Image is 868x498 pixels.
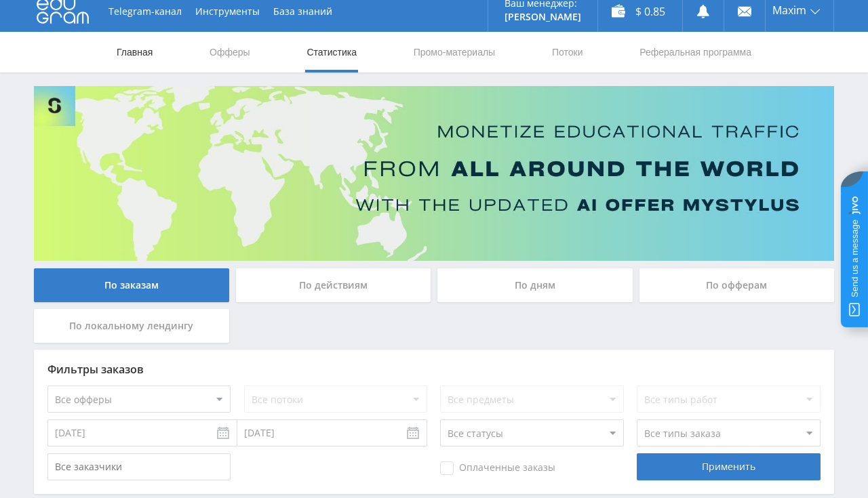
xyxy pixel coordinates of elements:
a: Статистика [305,32,358,72]
div: Применить [637,453,820,480]
div: По офферам [639,268,835,302]
img: Banner [34,86,834,261]
div: По действиям [236,268,431,302]
input: Use the arrow keys to pick a date [47,419,237,447]
a: Офферы [208,32,252,72]
a: Потоки [551,32,585,72]
div: По локальному лендингу [34,309,229,343]
span: Maxim [772,5,806,16]
a: Реферальная программа [638,32,753,72]
p: [PERSON_NAME] [505,12,581,22]
a: Промо-материалы [412,32,496,72]
a: Главная [115,32,154,72]
div: Фильтры заказов [47,363,821,375]
span: Оплаченные заказы [440,461,555,475]
div: По заказам [34,268,229,302]
div: По дням [437,268,633,302]
input: Все заказчики [47,453,231,480]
